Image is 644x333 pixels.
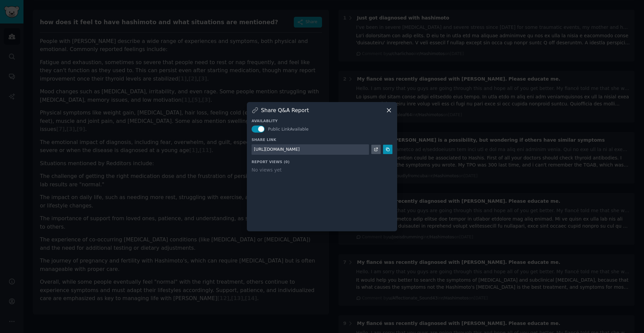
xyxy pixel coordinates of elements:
[252,118,392,123] h3: Availablity
[254,147,300,153] div: [URL][DOMAIN_NAME]
[268,127,309,132] span: Public Link Available
[261,107,309,114] h3: Share Q&A Report
[252,166,392,174] div: No views yet
[252,159,392,164] h3: Report Views ( 0 )
[252,137,392,142] h3: Share Link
